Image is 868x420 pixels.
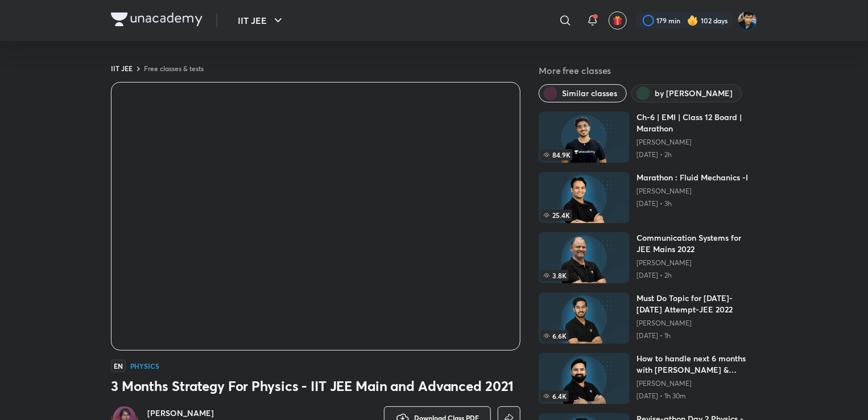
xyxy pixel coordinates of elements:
a: IIT JEE [111,64,133,73]
iframe: Class [111,83,520,350]
h6: Communication Systems for JEE Mains 2022 [636,232,757,255]
a: [PERSON_NAME] [636,138,757,147]
a: [PERSON_NAME] [636,319,757,328]
a: [PERSON_NAME] [147,407,215,419]
span: 25.4K [541,209,572,221]
a: Company Logo [111,13,202,29]
h6: Ch-6 | EMI | Class 12 Board | Marathon [636,112,757,134]
h6: How to handle next 6 months with [PERSON_NAME] & [PERSON_NAME] [636,353,757,376]
button: Similar classes [539,84,627,102]
span: 6.6K [541,330,569,341]
span: EN [111,360,126,372]
img: avatar [613,15,623,26]
h6: Must Do Topic for [DATE]-[DATE] Attempt-JEE 2022 [636,293,757,315]
h5: More free classes [539,64,757,77]
span: by Pankaj Singh [655,88,733,99]
button: avatar [609,11,627,30]
span: Similar classes [562,88,617,99]
a: [PERSON_NAME] [636,258,757,267]
h6: Marathon : Fluid Mechanics -I [636,172,748,183]
p: [DATE] • 1h 30m [636,392,757,401]
button: IIT JEE [231,9,292,32]
a: Free classes & tests [144,64,204,73]
img: Company Logo [111,13,202,26]
img: streak [687,15,698,26]
p: [DATE] • 3h [636,199,748,208]
button: by Pankaj Singh [631,84,742,102]
a: [PERSON_NAME] [636,187,748,196]
p: [DATE] • 2h [636,150,757,159]
span: 6.4K [541,390,569,402]
a: [PERSON_NAME] [636,379,757,388]
img: SHREYANSH GUPTA [738,11,757,30]
p: [DATE] • 2h [636,271,757,280]
span: 84.9K [541,149,573,160]
h3: 3 Months Strategy For Physics - IIT JEE Main and Advanced 2021 [111,377,520,395]
p: [DATE] • 1h [636,331,757,340]
h4: Physics [130,363,159,369]
span: 3.8K [541,270,569,281]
